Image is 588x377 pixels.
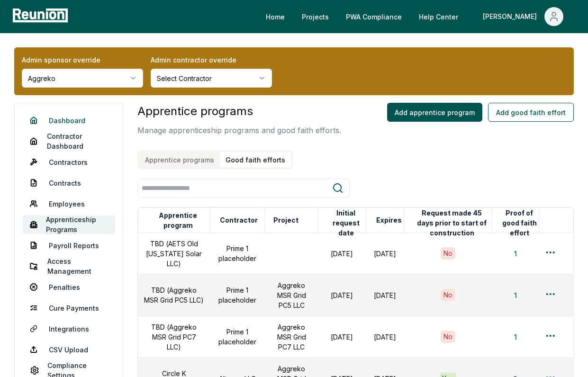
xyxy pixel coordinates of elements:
[137,103,341,120] h3: Apprentice programs
[411,7,466,26] a: Help Center
[387,103,482,122] button: Add apprentice program
[22,298,115,317] a: Cure Payments
[441,289,455,301] div: No
[138,316,210,358] td: TBD (Aggreko MSR Grid PC7 LLC)
[138,233,210,274] td: TBD (AETS Old [US_STATE] Solar LLC)
[488,103,574,122] button: Add good faith effort
[366,274,404,316] td: [DATE]
[318,274,366,316] td: [DATE]
[258,7,292,26] a: Home
[22,132,115,151] a: Contractor Dashboard
[22,340,115,359] a: CSV Upload
[218,211,260,230] button: Contractor
[366,233,404,274] td: [DATE]
[507,327,525,346] button: 1
[22,257,115,276] a: Access Management
[374,211,404,230] button: Expires
[22,111,115,130] a: Dashboard
[271,322,312,352] p: Aggreko MSR Grid PC7 LLC
[483,7,541,26] div: [PERSON_NAME]
[137,125,341,136] p: Manage apprenticeship programs and good faith efforts.
[210,233,265,274] td: Prime 1 placeholder
[22,173,115,192] a: Contracts
[22,236,115,255] a: Payroll Reports
[338,7,409,26] a: PWA Compliance
[265,208,318,233] th: Project
[318,316,366,358] td: [DATE]
[22,215,115,234] a: Apprenticeship Programs
[22,319,115,338] a: Integrations
[220,152,291,168] button: Good faith efforts
[507,244,525,263] button: 1
[366,316,404,358] td: [DATE]
[318,233,366,274] td: [DATE]
[22,55,143,65] label: Admin sponsor override
[210,274,265,316] td: Prime 1 placeholder
[500,214,539,233] button: Proof of good faith effort
[22,194,115,213] a: Employees
[271,280,312,310] p: Aggreko MSR Grid PC5 LLC
[326,214,366,233] button: Initial request date
[507,286,525,305] button: 1
[441,247,455,260] div: No
[258,7,579,26] nav: Main
[412,214,492,233] button: Request made 45 days prior to start of construction
[146,211,209,230] button: Apprentice program
[22,153,115,171] a: Contractors
[294,7,336,26] a: Projects
[139,152,220,168] button: Apprentice programs
[475,7,571,26] button: [PERSON_NAME]
[210,316,265,358] td: Prime 1 placeholder
[441,331,455,343] div: No
[138,274,210,316] td: TBD (Aggreko MSR Grid PC5 LLC)
[151,55,272,65] label: Admin contractor override
[22,278,115,296] a: Penalties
